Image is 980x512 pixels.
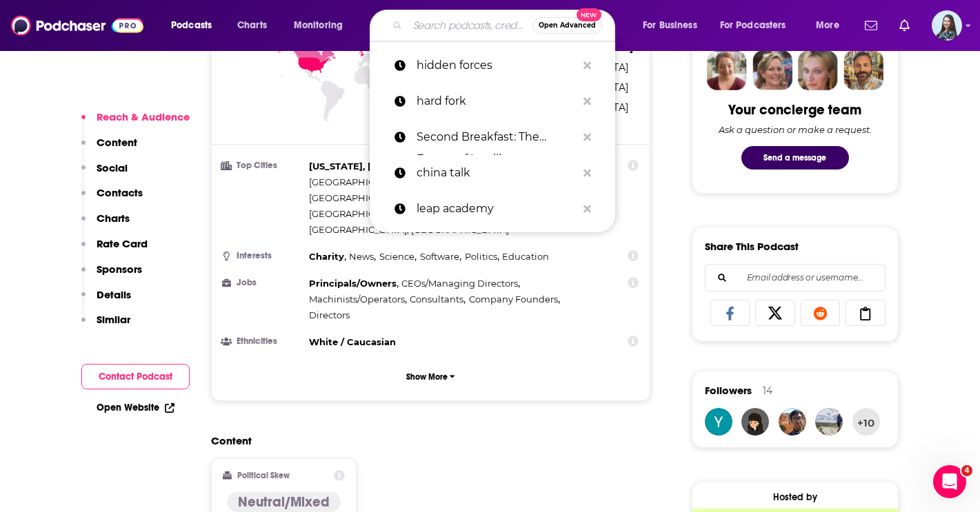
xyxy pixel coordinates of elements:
[97,313,130,326] p: Similar
[763,385,772,397] div: 14
[309,158,474,174] span: ,
[309,190,409,206] span: ,
[349,249,376,265] span: ,
[401,278,518,289] span: CEOs/Managing Directors
[228,14,275,37] a: Charts
[309,276,399,291] span: ,
[806,14,857,37] button: open menu
[932,10,962,41] span: Logged in as brookefortierpr
[223,161,303,170] h3: Top Cities
[370,191,615,227] a: leap academy
[815,408,843,436] img: mmeggles
[741,408,769,436] img: inkspillr
[309,249,346,265] span: ,
[539,22,596,29] span: Open Advanced
[81,110,190,136] button: Reach & Audience
[309,174,511,190] span: ,
[852,408,880,436] button: +10
[309,192,407,203] span: [GEOGRAPHIC_DATA]
[798,50,838,90] img: Jules Profile
[379,249,417,265] span: ,
[97,212,130,225] p: Charts
[81,186,143,212] button: Contacts
[97,288,131,301] p: Details
[370,83,615,119] a: hard fork
[223,252,303,260] h3: Interests
[223,337,303,346] h3: Ethnicities
[410,291,466,307] span: ,
[961,465,972,476] span: 4
[309,291,407,307] span: ,
[420,249,461,265] span: ,
[309,161,472,172] span: [US_STATE], [GEOGRAPHIC_DATA]
[309,278,397,289] span: Principals/Owners
[81,288,131,314] button: Details
[846,300,886,326] a: Copy Link
[719,124,872,135] div: Ask a question or make a request.
[81,237,148,263] button: Rate Card
[843,50,883,90] img: Jon Profile
[710,300,750,326] a: Share on Facebook
[223,364,639,389] button: Show More
[408,14,532,37] input: Search podcasts, credits, & more...
[81,313,130,338] button: Similar
[801,300,841,326] a: Share on Reddit
[97,161,128,174] p: Social
[410,294,463,305] span: Consultants
[577,8,601,21] span: New
[97,186,143,199] p: Contacts
[417,48,577,83] p: hidden forces
[406,372,448,382] p: Show More
[705,240,799,253] h3: Share This Podcast
[309,176,509,187] span: [GEOGRAPHIC_DATA], [GEOGRAPHIC_DATA]
[171,16,212,35] span: Podcasts
[309,208,509,219] span: [GEOGRAPHIC_DATA], [GEOGRAPHIC_DATA]
[707,50,747,90] img: Sydney Profile
[711,14,806,37] button: open menu
[741,146,849,170] button: Send a message
[309,309,350,320] span: Directors
[81,136,137,161] button: Content
[705,264,886,291] div: Search followers
[223,278,303,287] h3: Jobs
[692,491,898,503] div: Hosted by
[633,14,714,37] button: open menu
[97,263,142,276] p: Sponsors
[370,119,615,155] a: Second Breakfast: The Future of Intelligence
[465,251,497,262] span: Politics
[779,408,806,436] img: vmody2
[532,17,602,34] button: Open AdvancedNew
[211,434,640,447] h2: Content
[370,48,615,83] a: hidden forces
[81,263,142,288] button: Sponsors
[309,224,509,235] span: [GEOGRAPHIC_DATA], [GEOGRAPHIC_DATA]
[383,10,628,41] div: Search podcasts, credits, & more...
[309,251,344,262] span: Charity
[294,16,343,35] span: Monitoring
[81,212,130,237] button: Charts
[705,408,732,436] img: yiftah.cooper
[932,10,962,41] button: Show profile menu
[11,12,143,39] img: Podchaser - Follow, Share and Rate Podcasts
[309,294,405,305] span: Machinists/Operators
[720,16,786,35] span: For Podcasters
[933,465,966,498] iframe: Intercom live chat
[859,14,883,37] a: Show notifications dropdown
[465,249,499,265] span: ,
[816,16,839,35] span: More
[309,206,511,222] span: ,
[81,161,128,187] button: Social
[379,251,414,262] span: Science
[97,402,174,413] a: Open Website
[420,251,459,262] span: Software
[728,101,861,119] div: Your concierge team
[417,191,577,227] p: leap academy
[752,50,792,90] img: Barbara Profile
[417,83,577,119] p: hard fork
[97,237,148,250] p: Rate Card
[238,493,330,511] h4: Neutral/Mixed
[309,336,396,347] span: White / Caucasian
[417,155,577,191] p: china talk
